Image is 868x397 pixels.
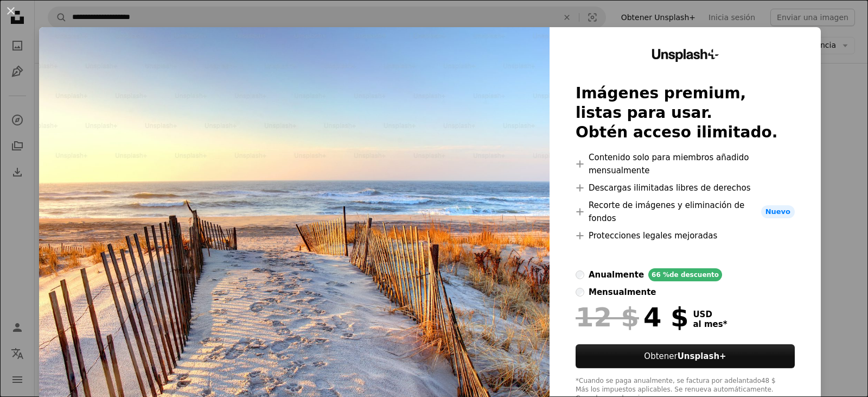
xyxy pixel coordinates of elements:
[589,268,644,281] div: anualmente
[576,270,584,279] input: anualmente66 %de descuento
[576,229,795,242] li: Protecciones legales mejoradas
[576,344,795,368] button: ObtenerUnsplash+
[693,310,727,319] span: USD
[576,303,639,331] span: 12 $
[576,181,795,194] li: Descargas ilimitadas libres de derechos
[761,205,795,218] span: Nuevo
[576,288,584,297] input: mensualmente
[648,268,722,281] div: 66 % de descuento
[576,303,688,331] div: 4 $
[576,84,795,142] h2: Imágenes premium, listas para usar. Obtén acceso ilimitado.
[576,199,795,225] li: Recorte de imágenes y eliminación de fondos
[589,286,656,299] div: mensualmente
[576,151,795,177] li: Contenido solo para miembros añadido mensualmente
[678,351,726,361] strong: Unsplash+
[693,319,727,329] span: al mes *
